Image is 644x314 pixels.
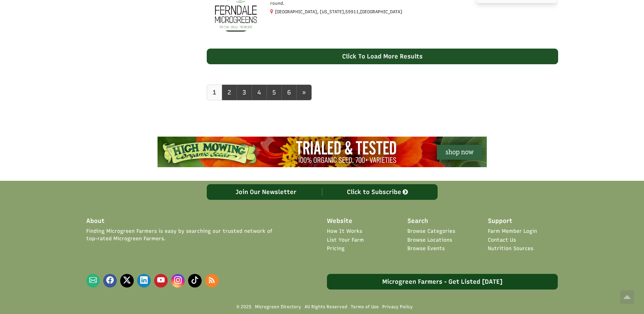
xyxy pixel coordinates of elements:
[207,49,558,64] div: Click To Load More Results
[275,9,402,14] small: [GEOGRAPHIC_DATA], [US_STATE], ,
[351,304,379,310] a: Terms of Use
[407,217,428,226] span: Search
[213,89,216,96] b: 1
[281,85,297,100] a: 6
[382,304,413,310] a: Privacy Policy
[322,188,434,196] div: Click to Subscribe
[237,304,252,310] span: © 2025
[327,274,558,290] a: Microgreen Farmers - Get Listed [DATE]
[207,184,438,200] a: Join Our Newsletter Click to Subscribe
[407,245,445,252] a: Browse Events
[407,237,452,244] a: Browse Locations
[488,237,516,244] a: Contact Us
[158,137,487,167] img: High
[327,217,352,226] span: Website
[86,228,277,242] span: Finding Microgreen Farmers is easy by searching our trusted network of top-rated Microgreen Farmers.
[327,237,364,244] a: List Your Farm
[222,85,237,100] a: 2
[327,228,362,235] a: How It Works
[86,217,105,226] span: About
[266,85,282,100] a: 5
[302,89,306,96] span: »
[360,9,402,15] span: [GEOGRAPHIC_DATA]
[488,245,533,252] a: Nutrition Sources
[327,245,345,252] a: Pricing
[237,85,252,100] a: 3
[345,9,359,15] span: 59911
[207,85,222,100] a: 1
[488,228,537,235] a: Farm Member Login
[252,85,267,100] a: 4
[296,85,312,100] a: next
[305,304,347,310] span: All Rights Reserved
[255,304,301,310] a: Microgreen Directory
[210,188,322,196] div: Join Our Newsletter
[407,228,455,235] a: Browse Categories
[488,217,512,226] span: Support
